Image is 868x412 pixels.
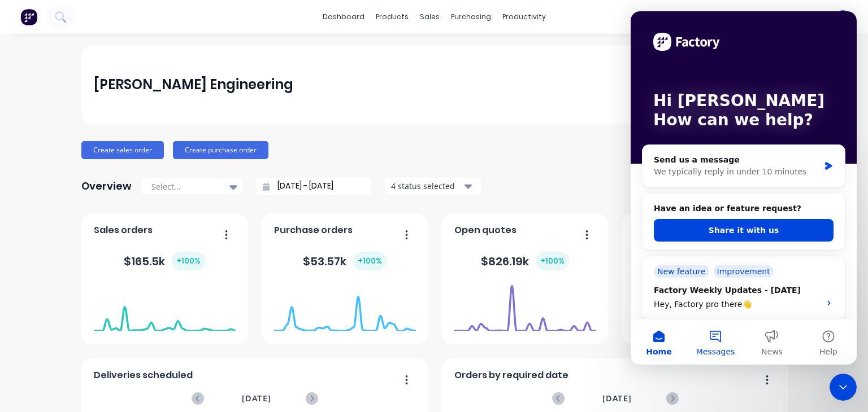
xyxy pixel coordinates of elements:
[81,175,132,198] div: Overview
[370,8,414,25] div: products
[303,252,387,270] div: $ 53.57k
[497,8,552,25] div: productivity
[94,73,293,96] div: [PERSON_NAME] Engineering
[353,252,387,270] div: + 100 %
[317,8,370,25] a: dashboard
[124,252,205,270] div: $ 165.5k
[242,392,271,405] span: [DATE]
[536,252,569,270] div: + 100 %
[94,223,153,237] span: Sales orders
[385,178,481,195] button: 4 status selected
[81,141,164,159] button: Create sales order
[173,141,268,159] button: Create purchase order
[830,374,857,401] iframe: Intercom live chat
[481,252,569,270] div: $ 826.19k
[172,252,205,270] div: + 100 %
[414,8,445,25] div: sales
[274,223,353,237] span: Purchase orders
[602,392,632,405] span: [DATE]
[391,180,462,192] div: 4 status selected
[736,8,779,25] div: settings
[20,8,37,25] img: Factory
[631,11,857,365] iframe: Intercom live chat
[454,223,517,237] span: Open quotes
[445,8,497,25] div: purchasing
